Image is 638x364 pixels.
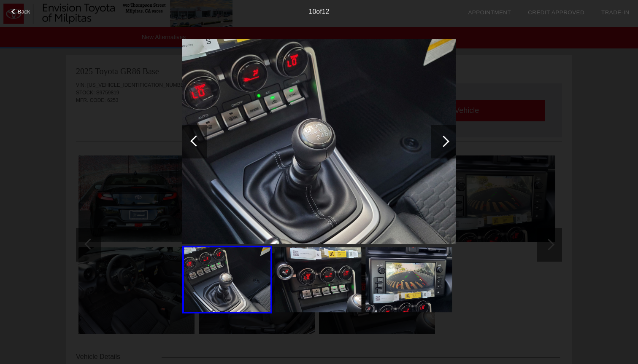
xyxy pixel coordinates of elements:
span: 10 [309,8,316,15]
span: Back [18,8,30,15]
img: image.aspx [365,247,452,312]
a: Trade-In [601,9,630,16]
a: Credit Approved [528,9,584,16]
span: 12 [322,8,330,15]
img: image.aspx [275,247,361,312]
img: image.aspx [182,39,456,244]
a: Appointment [468,9,511,16]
